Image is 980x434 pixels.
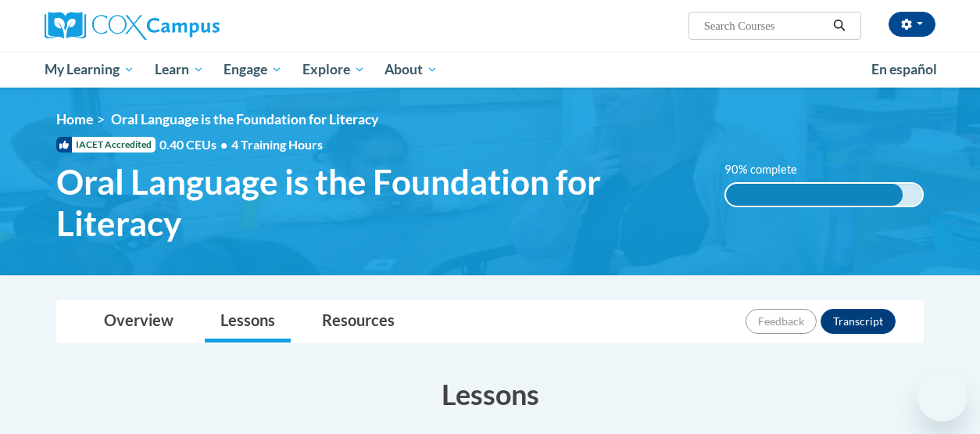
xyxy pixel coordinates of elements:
[302,60,365,79] span: Explore
[821,309,896,334] button: Transcript
[56,161,701,244] span: Oral Language is the Foundation for Literacy
[33,52,947,88] div: Main menu
[224,60,282,79] span: Engage
[292,52,375,88] a: Explore
[145,52,214,88] a: Learn
[703,16,828,35] input: Search Courses
[56,137,156,152] span: IACET Accredited
[45,12,326,40] a: Cox Campus
[56,111,93,127] a: Home
[375,52,449,88] a: About
[889,12,935,37] button: Account Settings
[861,53,947,86] a: En español
[917,371,967,421] iframe: Button to launch messaging window
[213,52,292,88] a: Engage
[306,301,410,343] a: Resources
[724,161,814,178] label: 90% complete
[231,137,323,152] span: 4 Training Hours
[45,60,134,79] span: My Learning
[111,111,378,127] span: Oral Language is the Foundation for Literacy
[220,137,227,152] span: •
[159,136,231,153] span: 0.40 CEUs
[155,60,204,79] span: Learn
[45,12,220,40] img: Cox Campus
[726,184,903,206] div: 90% complete
[746,309,817,334] button: Feedback
[828,16,851,35] button: Search
[871,61,937,77] span: En español
[205,301,291,343] a: Lessons
[56,375,924,414] h3: Lessons
[34,52,145,88] a: My Learning
[384,60,438,79] span: About
[88,301,189,343] a: Overview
